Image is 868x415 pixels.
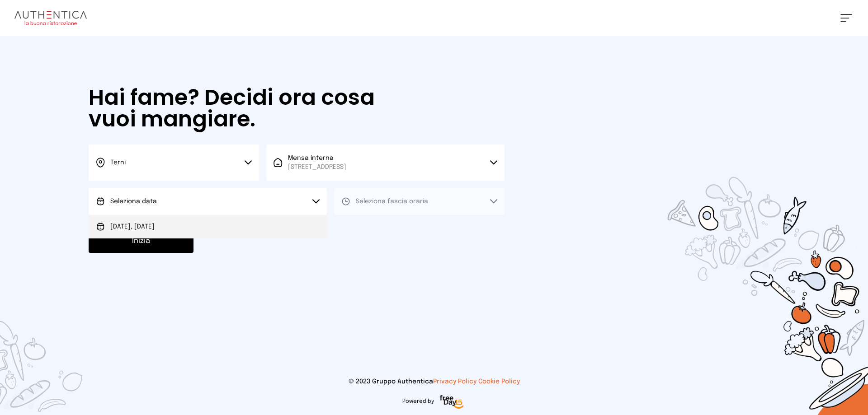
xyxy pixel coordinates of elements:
span: Seleziona fascia oraria [356,198,428,205]
p: © 2023 Gruppo Authentica [14,377,854,386]
button: Seleziona data [89,188,327,215]
span: Seleziona data [110,198,157,205]
a: Cookie Policy [478,378,520,385]
span: Powered by [402,398,434,405]
button: Seleziona fascia oraria [334,188,505,215]
span: [DATE], [DATE] [110,222,155,231]
button: Inizia [89,229,193,253]
a: Privacy Policy [433,378,476,385]
img: logo-freeday.3e08031.png [438,393,466,411]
